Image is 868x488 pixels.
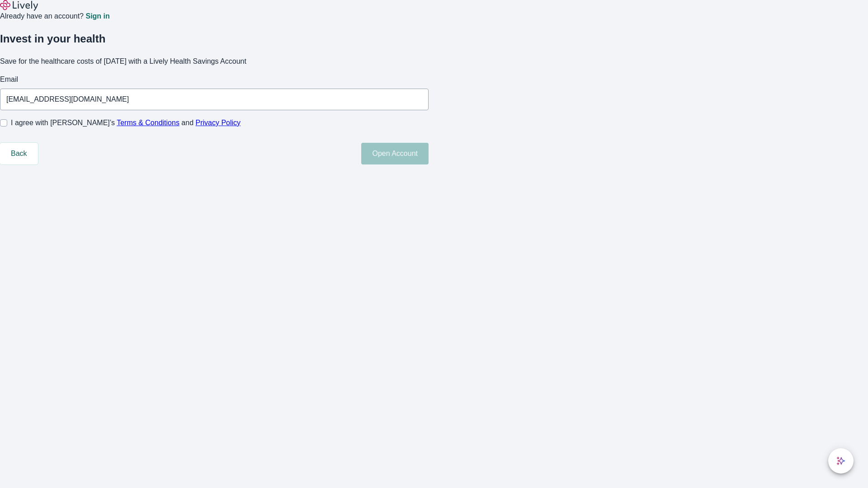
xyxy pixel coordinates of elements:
a: Sign in [85,13,109,20]
span: I agree with [PERSON_NAME]’s and [11,117,241,128]
a: Terms & Conditions [117,119,179,127]
button: chat [828,448,854,474]
a: Privacy Policy [196,119,241,127]
svg: Lively AI Assistant [836,456,845,465]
